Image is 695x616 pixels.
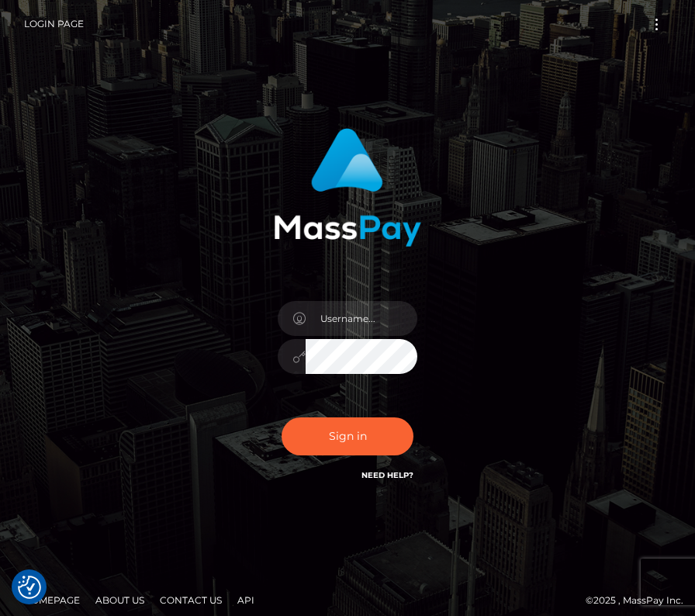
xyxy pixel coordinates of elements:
[231,588,261,612] a: API
[361,470,413,480] a: Need Help?
[306,301,417,336] input: Username...
[24,8,84,40] a: Login Page
[642,14,671,35] button: Toggle navigation
[18,576,41,599] button: Consent Preferences
[18,576,41,599] img: Revisit consent button
[17,588,86,612] a: Homepage
[282,417,413,455] button: Sign in
[274,128,421,247] img: MassPay Login
[12,592,683,609] div: © 2025 , MassPay Inc.
[154,588,228,612] a: Contact Us
[89,588,150,612] a: About Us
